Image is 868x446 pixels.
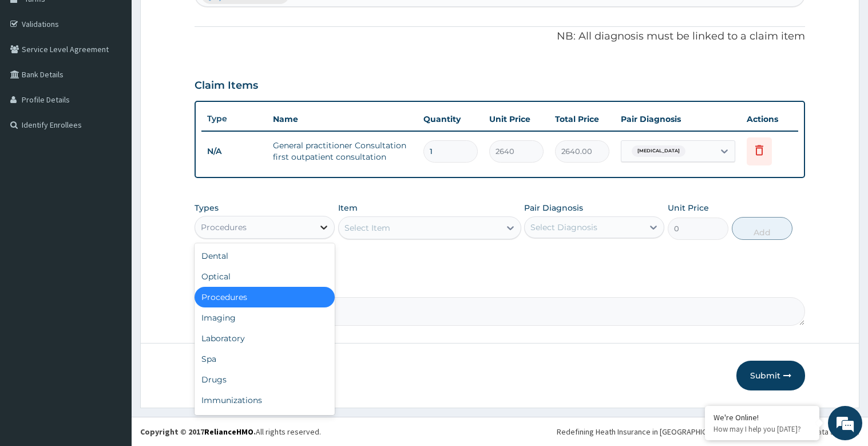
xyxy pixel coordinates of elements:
span: We're online! [66,144,158,260]
div: Drugs [195,369,335,390]
img: d_794563401_company_1708531726252_794563401 [21,57,46,86]
button: Add [732,217,793,240]
label: Unit Price [668,202,709,214]
td: N/A [201,141,267,162]
strong: Copyright © 2017 . [140,427,256,437]
th: Unit Price [483,108,549,131]
div: Minimize live chat window [188,6,215,33]
a: RelianceHMO [204,427,253,437]
th: Pair Diagnosis [615,108,741,131]
div: Procedures [201,222,247,233]
div: Spa [195,349,335,369]
div: Select Item [344,222,390,234]
label: Pair Diagnosis [524,202,583,214]
span: [MEDICAL_DATA] [632,145,685,157]
div: Others [195,411,335,431]
th: Actions [741,108,798,131]
td: General practitioner Consultation first outpatient consultation [267,134,418,168]
p: NB: All diagnosis must be linked to a claim item [195,29,805,44]
th: Type [201,108,267,129]
button: Submit [736,361,805,390]
p: How may I help you today? [714,424,811,434]
div: Redefining Heath Insurance in [GEOGRAPHIC_DATA] using Telemedicine and Data Science! [557,426,859,437]
div: Dental [195,246,335,266]
label: Comment [195,281,805,291]
div: Select Diagnosis [530,222,597,233]
textarea: Type your message and hit 'Enter' [6,313,218,353]
footer: All rights reserved. [132,417,868,446]
th: Quantity [418,108,483,131]
th: Total Price [549,108,615,131]
div: Immunizations [195,390,335,411]
div: Chat with us now [60,64,192,79]
h3: Claim Items [195,80,258,92]
label: Item [338,202,358,214]
div: Optical [195,266,335,287]
div: Procedures [195,287,335,307]
label: Types [195,203,219,213]
div: Laboratory [195,328,335,349]
div: Imaging [195,307,335,328]
th: Name [267,108,418,131]
div: We're Online! [714,412,811,423]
